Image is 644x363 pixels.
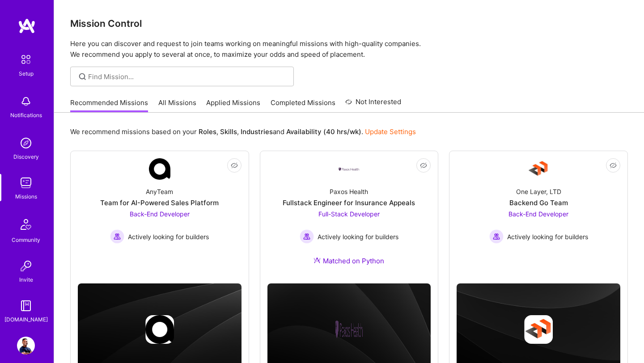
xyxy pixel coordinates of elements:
a: Not Interested [345,97,401,113]
h3: Mission Control [70,18,628,29]
p: Here you can discover and request to join teams working on meaningful missions with high-quality ... [70,38,628,60]
span: Full-Stack Developer [318,210,380,218]
i: icon SearchGrey [77,72,88,82]
a: Update Settings [365,127,416,136]
img: discovery [17,134,35,152]
img: bell [17,93,35,110]
img: Invite [17,257,35,275]
div: Community [12,235,40,245]
img: Company Logo [338,167,360,172]
input: Find Mission... [88,72,287,81]
img: Company logo [524,315,553,344]
div: Setup [19,69,34,78]
span: Back-End Developer [130,210,190,218]
p: We recommend missions based on your , , and . [70,127,416,136]
img: Company logo [145,315,174,344]
div: [DOMAIN_NAME] [4,315,48,324]
div: Missions [15,192,37,201]
img: setup [17,50,35,69]
a: Applied Missions [206,98,260,113]
a: User Avatar [15,337,37,355]
img: Actively looking for builders [110,229,124,244]
span: Actively looking for builders [318,232,398,241]
img: guide book [17,297,35,315]
img: Company logo [335,315,363,344]
a: Completed Missions [271,98,335,113]
img: Ateam Purple Icon [314,257,321,264]
img: Community [15,214,37,235]
img: Company Logo [149,158,170,180]
i: icon EyeClosed [610,162,617,169]
img: Actively looking for builders [300,229,314,244]
img: teamwork [17,174,35,192]
img: User Avatar [17,337,35,355]
div: Invite [19,275,33,284]
a: Recommended Missions [70,98,148,113]
div: Discovery [13,152,39,161]
b: Industries [241,127,273,136]
i: icon EyeClosed [420,162,427,169]
b: Roles [199,127,216,136]
div: One Layer, LTD [516,187,561,196]
div: Paxos Health [330,187,368,196]
a: Company LogoOne Layer, LTDBackend Go TeamBack-End Developer Actively looking for buildersActively... [457,158,620,263]
span: Actively looking for builders [507,232,588,241]
a: Company LogoAnyTeamTeam for AI-Powered Sales PlatformBack-End Developer Actively looking for buil... [78,158,241,263]
div: AnyTeam [146,187,173,196]
img: Company Logo [528,158,549,180]
img: logo [18,18,36,34]
a: All Missions [158,98,196,113]
b: Skills [220,127,237,136]
div: Team for AI-Powered Sales Platform [100,198,219,207]
div: Backend Go Team [509,198,568,207]
div: Matched on Python [314,256,384,266]
div: Fullstack Engineer for Insurance Appeals [283,198,415,207]
span: Back-End Developer [508,210,568,218]
div: Notifications [10,110,42,120]
img: Actively looking for builders [489,229,504,244]
span: Actively looking for builders [128,232,209,241]
a: Company LogoPaxos HealthFullstack Engineer for Insurance AppealsFull-Stack Developer Actively loo... [267,158,431,276]
i: icon EyeClosed [231,162,238,169]
b: Availability (40 hrs/wk) [286,127,361,136]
